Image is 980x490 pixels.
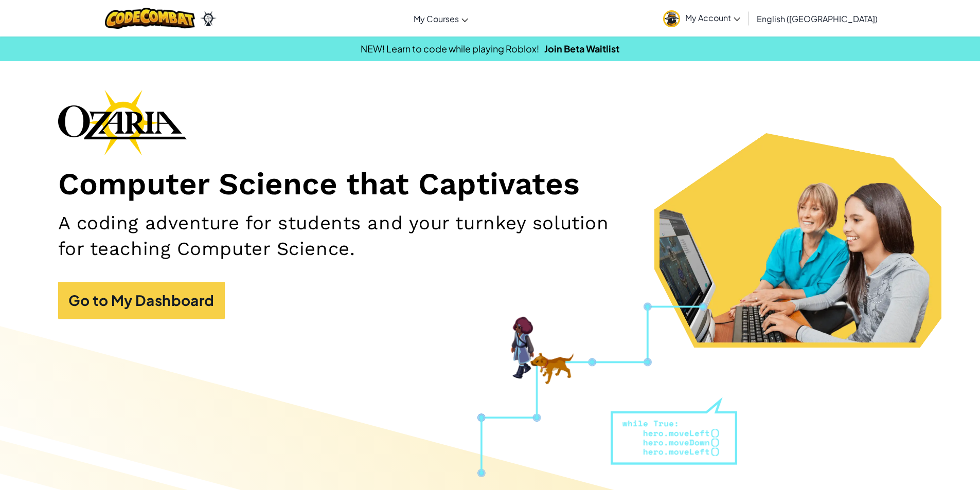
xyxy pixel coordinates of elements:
img: Ozaria [200,11,217,26]
h2: A coding adventure for students and your turnkey solution for teaching Computer Science. [58,210,637,261]
img: CodeCombat logo [105,8,195,29]
span: My Account [685,12,740,23]
h1: Computer Science that Captivates [58,166,922,203]
a: Join Beta Waitlist [544,43,619,55]
a: My Courses [408,5,473,32]
span: My Courses [414,13,459,24]
img: Ozaria branding logo [58,89,187,155]
a: Go to My Dashboard [58,282,225,319]
span: NEW! Learn to code while playing Roblox! [361,43,539,55]
a: My Account [658,2,745,34]
img: avatar [663,10,680,27]
span: English ([GEOGRAPHIC_DATA]) [757,13,878,24]
a: English ([GEOGRAPHIC_DATA]) [752,5,883,32]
